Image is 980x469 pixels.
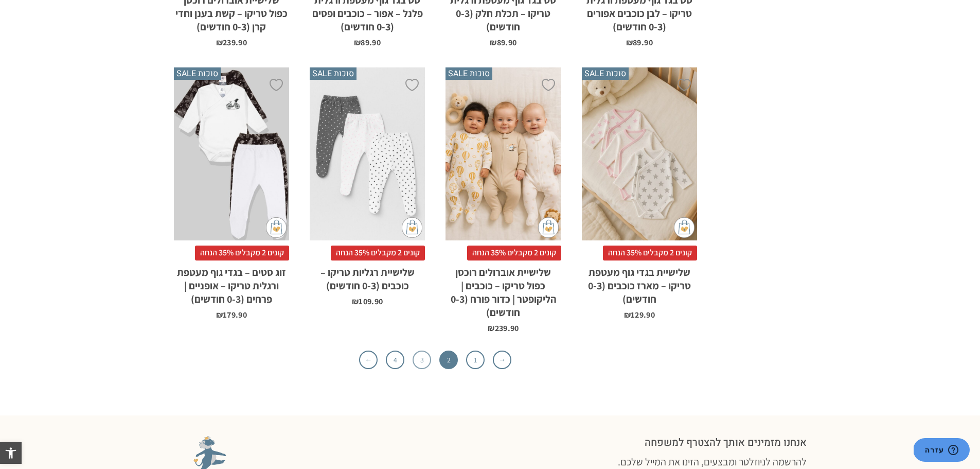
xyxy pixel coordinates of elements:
[354,37,381,48] bdi: 89.90
[331,246,425,260] span: קונים 2 מקבלים 35% הנחה
[174,351,697,369] nav: עימוד מוצר
[216,309,247,320] bdi: 179.90
[626,37,633,48] span: ₪
[174,67,221,80] span: סוכות SALE
[195,246,289,260] span: קונים 2 מקבלים 35% הנחה
[488,323,494,334] span: ₪
[216,309,223,320] span: ₪
[216,37,247,48] bdi: 239.90
[626,37,653,48] bdi: 89.90
[402,217,422,238] img: cat-mini-atc.png
[674,217,694,238] img: cat-mini-atc.png
[511,436,807,449] h2: אנחנו מזמינים אותך להצטרף למשפחה
[439,351,458,369] span: עמוד 2
[603,246,697,260] span: קונים 2 מקבלים 35% הנחה
[413,351,431,369] a: עמוד 3
[310,67,357,80] span: סוכות SALE
[466,351,485,369] a: עמוד 1
[624,309,655,320] bdi: 129.90
[488,323,519,334] bdi: 239.90
[174,260,289,306] h2: זוג סטים – בגדי גוף מעטפת ורגלית טריקו – אופניים | פרחים (0-3 חודשים)
[490,37,516,48] bdi: 89.90
[582,260,697,306] h2: שלישיית בגדי גוף מעטפת טריקו – מארז כוכבים (0-3 חודשים)
[352,296,359,307] span: ₪
[310,260,425,292] h2: שלישיית רגליות טריקו – כוכבים (0-3 חודשים)
[446,67,561,333] a: סוכות SALE שלישיית אוברולים רוכסן כפול טריקו - כוכבים | הליקופטר | כדור פורח (0-3 חודשים) קונים 2...
[493,351,511,369] a: →
[352,296,383,307] bdi: 109.90
[266,217,287,238] img: cat-mini-atc.png
[174,67,289,319] a: סוכות SALE זוג סטים - בגדי גוף מעטפת ורגלית טריקו - אופניים | פרחים (0-3 חודשים) קונים 2 מקבלים 3...
[624,309,631,320] span: ₪
[446,260,561,319] h2: שלישיית אוברולים רוכסן כפול טריקו – כוכבים | הליקופטר | כדור פורח (0-3 חודשים)
[582,67,629,80] span: סוכות SALE
[216,37,223,48] span: ₪
[386,351,404,369] a: עמוד 4
[359,351,378,369] a: ←
[446,67,492,80] span: סוכות SALE
[538,217,559,238] img: cat-mini-atc.png
[467,246,561,260] span: קונים 2 מקבלים 35% הנחה
[914,438,970,464] iframe: פותח יישומון שאפשר לשוחח בו בצ'אט עם אחד הנציגים שלנו
[354,37,361,48] span: ₪
[582,67,697,319] a: סוכות SALE שלישיית בגדי גוף מעטפת טריקו - מארז כוכבים (0-3 חודשים) קונים 2 מקבלים 35% הנחהשלישיית...
[490,37,496,48] span: ₪
[310,67,425,306] a: סוכות SALE שלישיית רגליות טריקו - כוכבים (0-3 חודשים) קונים 2 מקבלים 35% הנחהשלישיית רגליות טריקו...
